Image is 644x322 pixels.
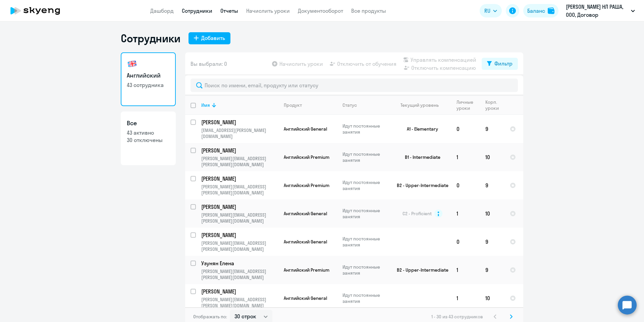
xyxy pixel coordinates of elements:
[480,4,502,17] button: RU
[389,115,451,143] td: A1 - Elementary
[201,147,277,154] p: [PERSON_NAME]
[127,136,170,144] p: 30 отключены
[480,228,504,256] td: 9
[201,203,277,211] p: [PERSON_NAME]
[127,58,138,69] img: english
[201,268,278,280] p: [PERSON_NAME][EMAIL_ADDRESS][PERSON_NAME][DOMAIN_NAME]
[480,171,504,199] td: 9
[201,184,278,196] p: [PERSON_NAME][EMAIL_ADDRESS][PERSON_NAME][DOMAIN_NAME]
[480,284,504,312] td: 10
[127,119,170,128] h3: Все
[246,7,290,14] a: Начислить уроки
[298,7,343,14] a: Документооборот
[451,256,480,284] td: 1
[201,288,278,295] a: [PERSON_NAME]
[284,239,327,245] span: Английский General
[342,102,388,108] div: Статус
[193,314,227,320] span: Отображать по:
[342,208,388,220] p: Идут постоянные занятия
[548,7,554,14] img: balance
[284,267,329,273] span: Английский Premium
[342,179,388,191] p: Идут постоянные занятия
[342,123,388,135] p: Идут постоянные занятия
[201,288,277,295] p: [PERSON_NAME]
[342,264,388,276] p: Идут постоянные занятия
[201,102,278,108] div: Имя
[201,102,210,108] div: Имя
[284,154,329,160] span: Английский Premium
[342,236,388,248] p: Идут постоянные занятия
[220,7,238,14] a: Отчеты
[182,7,212,14] a: Сотрудники
[201,231,277,239] p: [PERSON_NAME]
[201,119,278,126] a: [PERSON_NAME]
[201,155,278,168] p: [PERSON_NAME][EMAIL_ADDRESS][PERSON_NAME][DOMAIN_NAME]
[201,127,278,139] p: [EMAIL_ADDRESS][PERSON_NAME][DOMAIN_NAME]
[201,212,278,224] p: [PERSON_NAME][EMAIL_ADDRESS][PERSON_NAME][DOMAIN_NAME]
[342,292,388,304] p: Идут постоянные занятия
[201,260,277,267] p: Узунян Елена
[457,99,475,111] div: Личные уроки
[342,102,357,108] div: Статус
[284,126,327,132] span: Английский General
[121,32,180,45] h1: Сотрудники
[389,143,451,171] td: B1 - Intermediate
[389,171,451,199] td: B2 - Upper-Intermediate
[201,175,277,182] p: [PERSON_NAME]
[480,199,504,228] td: 10
[394,102,451,108] div: Текущий уровень
[342,151,388,163] p: Идут постоянные занятия
[284,102,302,108] div: Продукт
[482,58,518,70] button: Фильтр
[451,284,480,312] td: 1
[121,111,176,165] a: Все43 активно30 отключены
[480,143,504,171] td: 10
[451,199,480,228] td: 1
[127,129,170,136] p: 43 активно
[121,52,176,106] a: Английский43 сотрудника
[201,175,278,182] a: [PERSON_NAME]
[284,211,327,217] span: Английский General
[191,79,518,92] input: Поиск по имени, email, продукту или статусу
[201,296,278,309] p: [PERSON_NAME][EMAIL_ADDRESS][PERSON_NAME][DOMAIN_NAME]
[451,143,480,171] td: 1
[566,3,628,19] p: [PERSON_NAME] НЛ РАША, ООО, Договор постоплата
[201,231,278,239] a: [PERSON_NAME]
[457,99,480,111] div: Личные уроки
[527,7,545,15] div: Баланс
[201,119,277,126] p: [PERSON_NAME]
[451,171,480,199] td: 0
[189,32,230,44] button: Добавить
[201,203,278,211] a: [PERSON_NAME]
[485,99,504,111] div: Корп. уроки
[431,314,483,320] span: 1 - 30 из 43 сотрудников
[150,7,174,14] a: Дашборд
[284,182,329,188] span: Английский Premium
[480,115,504,143] td: 9
[127,71,170,80] h3: Английский
[484,7,490,15] span: RU
[201,147,278,154] a: [PERSON_NAME]
[201,260,278,267] a: Узунян Елена
[191,60,227,68] span: Вы выбрали: 0
[389,256,451,284] td: B2 - Upper-Intermediate
[284,295,327,301] span: Английский General
[451,115,480,143] td: 0
[451,228,480,256] td: 0
[480,256,504,284] td: 9
[494,59,513,67] div: Фильтр
[127,81,170,89] p: 43 сотрудника
[201,240,278,252] p: [PERSON_NAME][EMAIL_ADDRESS][PERSON_NAME][DOMAIN_NAME]
[523,4,558,17] button: Балансbalance
[485,99,500,111] div: Корп. уроки
[351,7,386,14] a: Все продукты
[400,102,439,108] div: Текущий уровень
[201,34,225,42] div: Добавить
[402,211,432,217] span: C2 - Proficient
[284,102,337,108] div: Продукт
[562,3,638,19] button: [PERSON_NAME] НЛ РАША, ООО, Договор постоплата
